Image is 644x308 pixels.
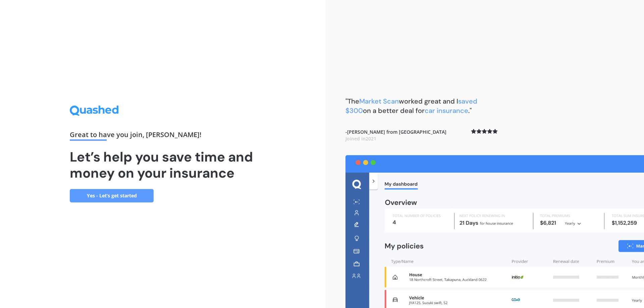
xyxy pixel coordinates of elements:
a: Yes - Let’s get started [70,189,154,202]
div: Great to have you join , [PERSON_NAME] ! [70,131,256,141]
span: Market Scan [359,97,399,106]
b: "The worked great and I on a better deal for ." [345,97,477,115]
h1: Let’s help you save time and money on your insurance [70,149,256,181]
span: Joined in 2021 [345,135,376,142]
img: dashboard.webp [345,155,644,308]
b: - [PERSON_NAME] from [GEOGRAPHIC_DATA] [345,129,446,142]
span: car insurance [425,106,468,115]
span: saved $300 [345,97,477,115]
